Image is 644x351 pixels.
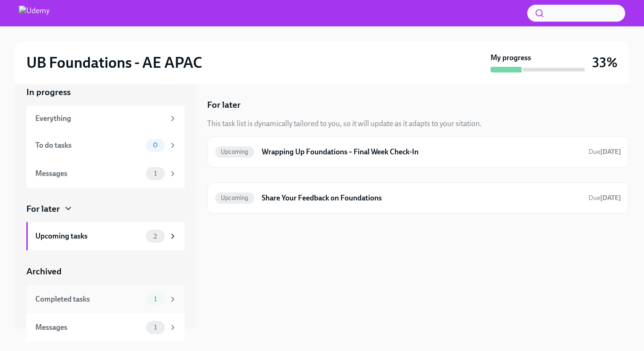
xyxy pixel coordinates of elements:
h2: UB Foundations - AE APAC [26,53,202,72]
h6: Share Your Feedback on Foundations [262,193,581,203]
h3: 33% [592,54,618,71]
a: Messages1 [26,313,185,342]
span: Due [588,148,621,156]
span: 2 [148,233,162,240]
span: 1 [148,295,162,303]
div: Messages [35,322,142,333]
h6: Wrapping Up Foundations – Final Week Check-In [262,147,581,157]
span: 1 [148,324,162,331]
a: Upcoming tasks2 [26,222,185,250]
div: To do tasks [35,140,142,151]
span: October 6th, 2025 01:00 [588,147,621,156]
span: 1 [148,170,162,177]
span: Due [588,194,621,202]
a: To do tasks0 [26,131,185,160]
a: UpcomingShare Your Feedback on FoundationsDue[DATE] [215,191,621,206]
span: Upcoming [215,194,254,201]
span: 0 [147,142,163,149]
a: In progress [26,86,185,98]
span: October 16th, 2025 01:00 [588,193,621,202]
span: Upcoming [215,148,254,155]
a: Everything [26,106,185,131]
a: UpcomingWrapping Up Foundations – Final Week Check-InDue[DATE] [215,144,621,160]
div: Completed tasks [35,294,142,304]
a: Messages1 [26,160,185,188]
strong: [DATE] [600,148,621,156]
div: Everything [35,113,165,124]
h5: For later [207,99,241,111]
a: Archived [26,265,185,278]
a: Completed tasks1 [26,285,185,313]
a: For later [26,203,185,215]
strong: My progress [491,53,531,63]
strong: [DATE] [600,194,621,202]
div: Upcoming tasks [35,231,142,241]
img: Udemy [19,6,49,21]
div: For later [26,203,60,215]
div: This task list is dynamically tailored to you, so it will update as it adapts to your sitation. [207,119,482,129]
div: Messages [35,168,142,179]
